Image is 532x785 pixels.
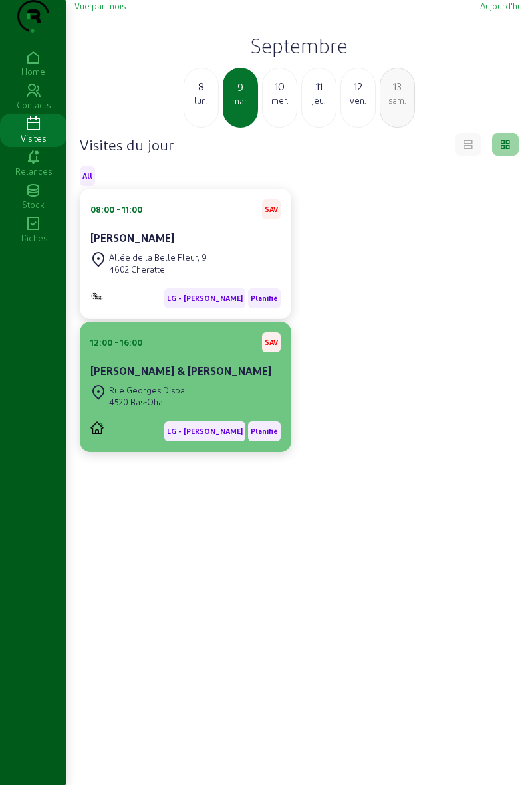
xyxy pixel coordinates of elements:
cam-card-title: [PERSON_NAME] [90,231,174,244]
div: 10 [263,78,297,94]
div: 08:00 - 11:00 [90,203,142,215]
div: 8 [184,78,218,94]
span: LG - [PERSON_NAME] [167,294,243,303]
h4: Visites du jour [80,135,174,154]
div: 4520 Bas-Oha [109,396,185,408]
div: 4602 Cheratte [109,263,207,275]
h2: Septembre [74,33,524,57]
div: Rue Georges Dispa [109,384,185,396]
div: 13 [380,78,414,94]
span: LG - [PERSON_NAME] [167,427,243,436]
div: mer. [263,94,297,106]
span: Vue par mois [74,1,126,11]
span: All [82,171,92,181]
span: Aujourd'hui [480,1,524,11]
span: SAV [265,338,278,347]
div: sam. [380,94,414,106]
div: ven. [341,94,375,106]
span: SAV [265,205,278,214]
img: Monitoring et Maintenance [90,292,104,300]
div: 12 [341,78,375,94]
div: 9 [224,79,257,95]
cam-card-title: [PERSON_NAME] & [PERSON_NAME] [90,364,271,377]
img: PVELEC [90,421,104,434]
span: Planifié [251,427,278,436]
div: Allée de la Belle Fleur, 9 [109,251,207,263]
div: 12:00 - 16:00 [90,336,142,348]
div: jeu. [302,94,336,106]
div: 11 [302,78,336,94]
div: lun. [184,94,218,106]
div: mar. [224,95,257,107]
span: Planifié [251,294,278,303]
